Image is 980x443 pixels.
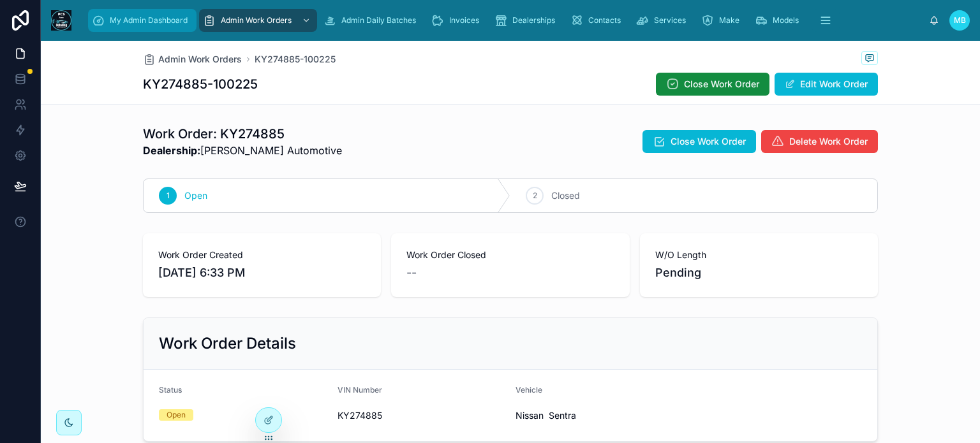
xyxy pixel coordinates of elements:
span: Closed [551,189,580,202]
a: Make [697,9,748,32]
a: Invoices [427,9,488,32]
a: Admin Work Orders [143,53,242,66]
span: Admin Work Orders [221,15,292,25]
span: Dealerships [512,15,555,25]
span: 2 [533,191,537,201]
a: Dealerships [491,9,564,32]
span: -- [406,264,417,282]
span: W/O Length [655,249,863,261]
button: Delete Work Order [761,130,878,153]
span: Nissan Sentra [516,409,684,422]
span: [DATE] 6:33 PM [158,264,366,282]
a: Admin Work Orders [199,9,317,32]
img: App logo [51,10,71,31]
a: Contacts [567,9,630,32]
span: Services [654,15,686,25]
div: Open [167,409,186,421]
h1: KY274885-100225 [143,75,258,93]
button: Close Work Order [656,73,769,96]
span: [PERSON_NAME] Automotive [143,143,342,158]
span: Contacts [588,15,621,25]
span: Invoices [449,15,479,25]
strong: Dealership: [143,144,200,157]
a: Models [751,9,808,32]
span: Close Work Order [671,135,746,148]
h1: Work Order: KY274885 [143,125,342,143]
span: VIN Number [338,385,382,395]
a: My Admin Dashboard [88,9,197,32]
button: Edit Work Order [775,73,878,96]
span: Vehicle [516,385,542,395]
span: Open [184,189,207,202]
a: Services [632,9,695,32]
span: Admin Daily Batches [341,15,416,25]
a: Admin Daily Batches [320,9,425,32]
span: My Admin Dashboard [110,15,188,25]
h2: Work Order Details [159,333,296,354]
span: Work Order Closed [406,249,614,261]
span: KY274885 [338,409,506,422]
span: Delete Work Order [789,135,868,148]
span: MB [954,15,966,25]
span: Admin Work Orders [158,53,242,66]
span: Make [719,15,739,25]
div: scrollable content [82,6,929,34]
span: Status [159,385,182,395]
a: KY274885-100225 [255,53,336,66]
span: Close Work Order [684,78,759,91]
span: Models [773,15,799,25]
span: 1 [167,191,170,201]
span: Work Order Created [158,249,366,261]
span: Pending [655,264,863,282]
button: Close Work Order [642,130,756,153]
